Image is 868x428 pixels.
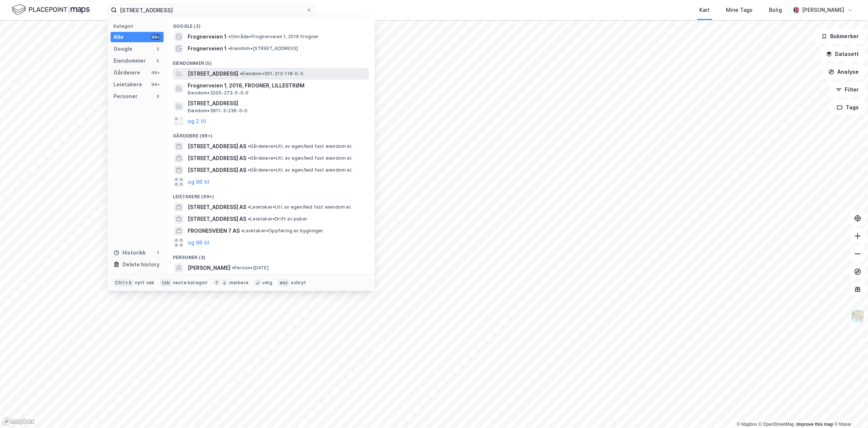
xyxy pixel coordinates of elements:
span: Frognerveien 1 [188,44,227,53]
div: Personer [114,92,138,101]
div: neste kategori [173,280,208,286]
span: [STREET_ADDRESS] AS [188,215,246,223]
span: Leietaker • Oppføring av bygninger [241,228,323,234]
span: Gårdeiere • Utl. av egen/leid fast eiendom el. [248,167,352,173]
span: [PERSON_NAME] [188,263,230,272]
div: Delete history [122,260,160,269]
div: markere [229,280,249,286]
div: [PERSON_NAME] [802,6,844,14]
span: Gårdeiere • Utl. av egen/leid fast eiendom el. [248,155,352,161]
button: Bokmerker [815,29,865,44]
span: Eiendom • 3205-273-5-0-0 [188,90,249,96]
div: Google [114,44,132,53]
span: Frognerveien 1, 2016, FROGNER, LILLESTRØM [188,81,366,90]
div: Eiendommer (5) [167,54,375,68]
div: 99+ [150,34,161,40]
div: Gårdeiere [114,68,140,77]
div: Historikk [114,248,146,257]
span: [STREET_ADDRESS] AS [188,203,246,212]
div: 2 [155,46,161,52]
span: Eiendom • 301-213-118-0-0 [240,71,303,77]
span: • [232,265,234,271]
div: 1 [155,250,161,256]
span: • [248,167,250,173]
button: og 96 til [188,177,209,186]
button: Filter [829,82,865,97]
div: tab [160,279,171,286]
span: • [248,143,250,149]
a: Improve this map [796,422,833,427]
div: Ctrl + k [114,279,134,286]
div: Kategori [114,23,164,29]
span: • [228,46,230,51]
span: • [248,216,250,222]
div: Google (2) [167,17,375,31]
span: • [248,155,250,161]
span: Eiendom • 3911-3-236-0-0 [188,108,247,114]
div: Personer (3) [167,249,375,262]
span: Person • [DATE] [232,265,269,271]
div: 99+ [150,70,161,76]
span: Frognerveien 1 [188,32,227,41]
div: Mine Tags [726,6,753,14]
div: velg [262,280,272,286]
a: Mapbox homepage [2,417,35,426]
span: Gårdeiere • Utl. av egen/leid fast eiendom el. [248,143,352,149]
button: Tags [831,100,865,115]
span: Eiendom • [STREET_ADDRESS] [228,46,298,52]
button: Analyse [822,64,865,79]
span: Område • Frognerveien 1, 2016 Frogner [228,34,319,40]
div: nytt søk [135,280,155,286]
span: • [241,228,243,233]
input: Søk på adresse, matrikkel, gårdeiere, leietakere eller personer [117,4,306,16]
div: avbryt [291,280,306,286]
iframe: Chat Widget [831,392,868,428]
span: • [248,204,250,210]
span: [STREET_ADDRESS] AS [188,166,246,175]
div: 3 [155,93,161,99]
span: FROGNESVEIEN 7 AS [188,226,240,235]
button: og 96 til [188,238,209,247]
button: Datasett [820,47,865,62]
div: Leietakere (99+) [167,188,375,201]
button: og 2 til [188,117,206,126]
div: 5 [155,58,161,64]
span: Leietaker • Utl. av egen/leid fast eiendom el. [248,204,352,210]
a: OpenStreetMap [759,422,795,427]
div: Gårdeiere (99+) [167,127,375,140]
span: • [240,71,242,76]
span: [STREET_ADDRESS] [188,69,238,78]
div: 99+ [150,82,161,87]
div: Alle [114,33,124,42]
div: Kart [699,6,710,14]
a: Mapbox [737,422,757,427]
div: Kontrollprogram for chat [831,392,868,428]
div: Eiendommer [114,56,146,65]
span: [STREET_ADDRESS] AS [188,142,246,151]
img: Z [851,309,865,323]
div: Leietakere [114,80,142,89]
span: [STREET_ADDRESS] AS [188,154,246,163]
div: Bolig [769,6,782,14]
span: [STREET_ADDRESS] [188,99,366,108]
img: logo.f888ab2527a4732fd821a326f86c7f29.svg [12,3,90,16]
span: • [228,34,230,39]
span: Leietaker • Drift av puber [248,216,308,222]
div: esc [278,279,290,286]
